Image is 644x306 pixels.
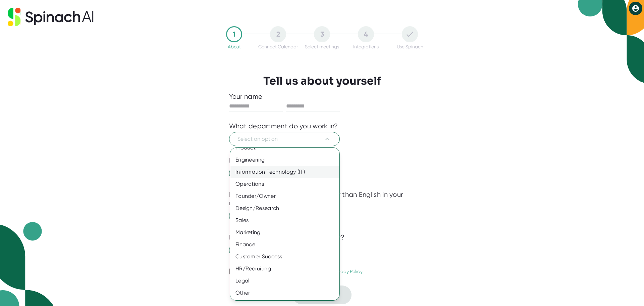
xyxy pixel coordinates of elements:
div: Sales [230,214,344,226]
div: Information Technology (IT) [230,166,344,178]
div: Product [230,142,344,154]
div: Design/Research [230,202,344,214]
div: Engineering [230,154,344,166]
div: Legal [230,275,344,287]
div: Marketing [230,226,344,238]
div: Operations [230,178,344,190]
div: HR/Recruiting [230,263,344,275]
div: Founder/Owner [230,190,344,202]
div: Customer Success [230,251,344,263]
div: Finance [230,238,344,251]
div: Other [230,287,344,299]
